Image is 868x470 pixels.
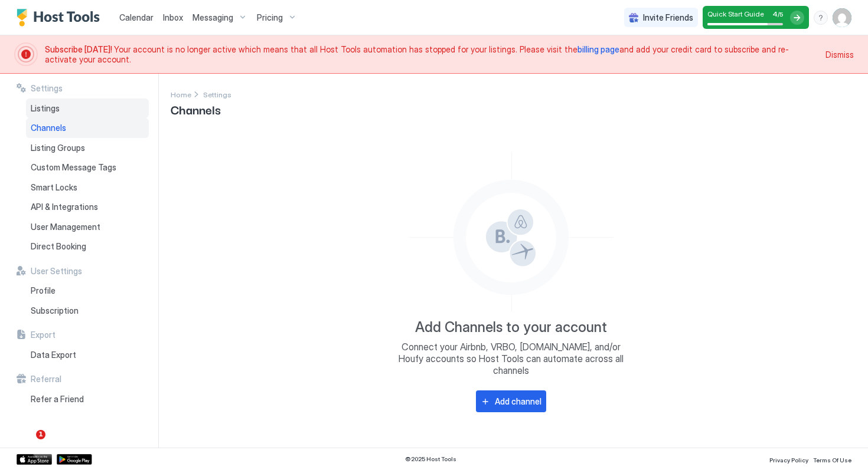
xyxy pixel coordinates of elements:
[26,301,149,321] a: Subscription
[393,341,629,376] span: Connect your Airbnb, VRBO, [DOMAIN_NAME], and/or Houfy accounts so Host Tools can automate across...
[707,9,764,18] span: Quick Start Guide
[26,281,149,301] a: Profile
[31,266,82,277] span: User Settings
[203,88,231,100] div: Breadcrumb
[31,330,56,340] span: Export
[778,11,783,18] span: / 5
[12,430,40,458] iframe: Intercom live chat
[476,390,546,412] button: Add channel
[163,11,183,24] a: Inbox
[577,44,619,54] a: billing page
[31,305,79,316] span: Subscription
[203,90,231,99] span: Settings
[31,394,84,405] span: Refer a Friend
[57,454,92,465] a: Google Play Store
[26,217,149,237] a: User Management
[31,123,66,133] span: Channels
[405,455,456,463] span: © 2025 Host Tools
[643,12,693,23] span: Invite Friends
[814,11,828,25] div: menu
[171,90,191,99] span: Home
[171,88,191,100] a: Home
[171,100,221,118] span: Channels
[31,285,56,296] span: Profile
[26,138,149,158] a: Listing Groups
[119,11,154,24] a: Calendar
[833,8,851,27] div: User profile
[825,48,854,61] div: Dismiss
[45,44,114,54] span: Subscribe [DATE]!
[203,88,231,100] a: Settings
[17,9,105,27] a: Host Tools Logo
[17,454,52,465] a: App Store
[31,182,77,193] span: Smart Locks
[31,202,98,212] span: API & Integrations
[31,350,76,360] span: Data Export
[257,12,283,23] span: Pricing
[495,395,541,407] div: Add channel
[26,178,149,198] a: Smart Locks
[772,9,778,18] span: 4
[36,430,45,439] span: 1
[119,12,154,22] span: Calendar
[26,389,149,409] a: Refer a Friend
[171,88,191,100] div: Breadcrumb
[813,456,851,464] span: Terms Of Use
[26,118,149,138] a: Channels
[31,143,85,153] span: Listing Groups
[26,98,149,119] a: Listings
[26,197,149,217] a: API & Integrations
[409,151,614,314] div: Empty image
[813,453,851,465] a: Terms Of Use
[415,318,607,336] span: Add Channels to your account
[26,345,149,365] a: Data Export
[31,222,100,232] span: User Management
[26,236,149,257] a: Direct Booking
[31,241,86,252] span: Direct Booking
[163,12,183,22] span: Inbox
[769,456,808,464] span: Privacy Policy
[31,83,63,94] span: Settings
[31,162,116,173] span: Custom Message Tags
[769,453,808,465] a: Privacy Policy
[31,374,61,384] span: Referral
[31,103,60,114] span: Listings
[26,157,149,178] a: Custom Message Tags
[192,12,233,23] span: Messaging
[45,44,818,65] span: Your account is no longer active which means that all Host Tools automation has stopped for your ...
